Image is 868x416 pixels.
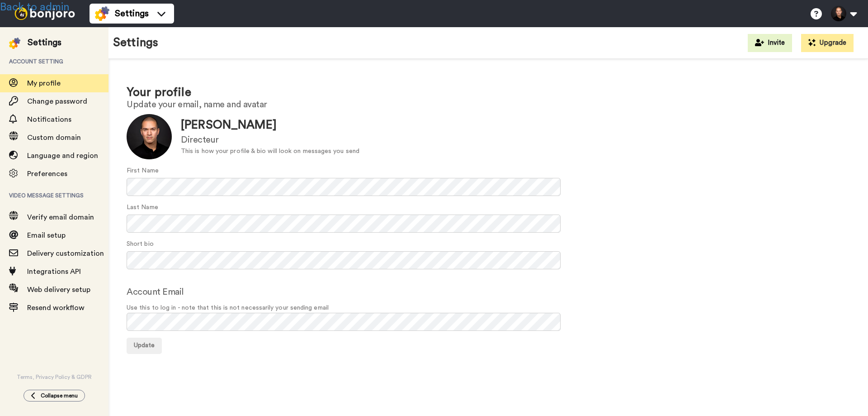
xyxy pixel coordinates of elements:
[134,342,155,349] span: Update
[113,36,158,49] h1: Settings
[127,86,850,99] h1: Your profile
[27,134,81,141] span: Custom domain
[28,36,61,49] div: Settings
[181,117,359,134] div: [PERSON_NAME]
[181,134,359,147] div: Directeur
[27,116,71,123] span: Notifications
[95,6,109,21] img: settings-colored.svg
[115,7,149,20] span: Settings
[27,250,104,257] span: Delivery customization
[127,100,850,110] h2: Update your email, name and avatar
[127,203,158,212] label: Last Name
[748,34,792,52] button: Invite
[127,239,154,249] label: Short bio
[27,98,87,105] span: Change password
[27,304,85,311] span: Resend workflow
[9,38,20,49] img: settings-colored.svg
[127,303,850,313] span: Use this to log in - note that this is not necessarily your sending email
[181,147,359,156] div: This is how your profile & bio will look on messages you send
[27,152,98,159] span: Language and region
[27,232,66,239] span: Email setup
[27,268,81,275] span: Integrations API
[801,34,854,52] button: Upgrade
[27,170,67,177] span: Preferences
[127,338,162,354] button: Update
[127,285,184,299] label: Account Email
[41,392,78,399] span: Collapse menu
[27,214,94,221] span: Verify email domain
[24,390,85,402] button: Collapse menu
[127,166,159,176] label: First Name
[27,80,61,87] span: My profile
[27,286,90,293] span: Web delivery setup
